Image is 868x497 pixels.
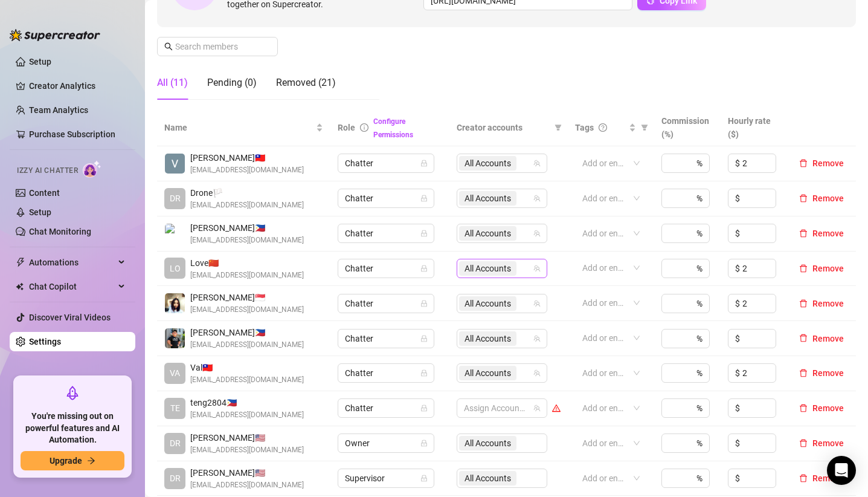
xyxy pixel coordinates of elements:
[654,109,721,146] th: Commission (%)
[345,259,427,278] span: Chatter
[420,335,428,342] span: lock
[175,40,261,53] input: Search members
[190,221,304,235] span: [PERSON_NAME] 🇵🇭
[345,189,427,207] span: Chatter
[459,226,516,241] span: All Accounts
[190,235,304,246] span: [EMAIL_ADDRESS][DOMAIN_NAME]
[345,469,427,487] span: Supervisor
[799,334,808,342] span: delete
[459,366,516,380] span: All Accounts
[170,262,181,275] span: LO
[599,123,607,132] span: question-circle
[812,299,844,308] span: Remove
[190,396,304,409] span: teng2804 🇵🇭
[465,157,511,170] span: All Accounts
[533,160,541,167] span: team
[799,264,808,273] span: delete
[533,404,541,412] span: team
[799,299,808,308] span: delete
[794,366,849,380] button: Remove
[799,194,808,203] span: delete
[420,475,428,482] span: lock
[50,456,82,466] span: Upgrade
[190,164,304,176] span: [EMAIL_ADDRESS][DOMAIN_NAME]
[345,294,427,313] span: Chatter
[190,361,304,374] span: Val 🇹🇼
[21,451,124,470] button: Upgradearrow-right
[799,474,808,482] span: delete
[812,473,844,483] span: Remove
[420,440,428,447] span: lock
[345,399,427,417] span: Chatter
[170,437,181,450] span: DR
[827,456,856,485] div: Open Intercom Messenger
[345,364,427,382] span: Chatter
[465,332,511,345] span: All Accounts
[190,409,304,421] span: [EMAIL_ADDRESS][DOMAIN_NAME]
[83,160,101,178] img: AI Chatter
[276,76,336,90] div: Removed (21)
[794,436,849,450] button: Remove
[794,296,849,311] button: Remove
[170,192,181,205] span: DR
[812,193,844,203] span: Remove
[190,304,304,316] span: [EMAIL_ADDRESS][DOMAIN_NAME]
[420,195,428,202] span: lock
[190,326,304,339] span: [PERSON_NAME] 🇵🇭
[812,229,844,238] span: Remove
[459,261,516,276] span: All Accounts
[29,207,51,217] a: Setup
[799,439,808,447] span: delete
[65,386,80,400] span: rocket
[10,29,100,41] img: logo-BBDzfeDw.svg
[812,264,844,273] span: Remove
[29,227,91,236] a: Chat Monitoring
[533,369,541,377] span: team
[190,444,304,456] span: [EMAIL_ADDRESS][DOMAIN_NAME]
[799,159,808,167] span: delete
[459,331,516,346] span: All Accounts
[420,230,428,237] span: lock
[29,125,126,144] a: Purchase Subscription
[190,200,304,211] span: [EMAIL_ADDRESS][DOMAIN_NAME]
[812,158,844,168] span: Remove
[575,121,594,134] span: Tags
[29,337,61,346] a: Settings
[17,165,78,177] span: Izzy AI Chatter
[157,76,188,90] div: All (11)
[345,434,427,452] span: Owner
[420,404,428,412] span: lock
[190,151,304,164] span: [PERSON_NAME] 🇹🇼
[190,256,304,270] span: Love 🇨🇳
[459,191,516,206] span: All Accounts
[29,253,115,272] span: Automations
[812,368,844,378] span: Remove
[465,262,511,275] span: All Accounts
[157,109,330,146] th: Name
[164,121,313,134] span: Name
[465,192,511,205] span: All Accounts
[345,154,427,172] span: Chatter
[552,119,564,137] span: filter
[465,227,511,240] span: All Accounts
[207,76,257,90] div: Pending (0)
[345,224,427,242] span: Chatter
[794,471,849,486] button: Remove
[29,188,60,198] a: Content
[794,156,849,171] button: Remove
[29,313,111,322] a: Discover Viral Videos
[190,270,304,281] span: [EMAIL_ADDRESS][DOMAIN_NAME]
[190,291,304,304] span: [PERSON_NAME] 🇸🇬
[533,335,541,342] span: team
[164,42,173,51] span: search
[373,117,413,139] a: Configure Permissions
[190,479,304,491] span: [EMAIL_ADDRESS][DOMAIN_NAME]
[799,369,808,377] span: delete
[165,154,185,174] img: Valentina Magtangob
[29,76,126,96] a: Creator Analytics
[459,156,516,171] span: All Accounts
[338,123,355,132] span: Role
[190,466,304,479] span: [PERSON_NAME] 🇺🇸
[16,258,25,267] span: thunderbolt
[29,277,115,296] span: Chat Copilot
